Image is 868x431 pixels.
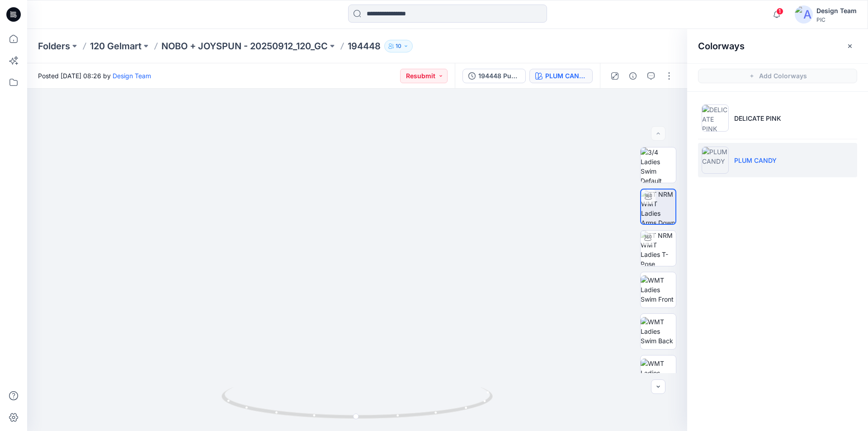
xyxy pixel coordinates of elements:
a: Folders [38,40,70,52]
a: NOBO + JOYSPUN - 20250912_120_GC [161,40,328,52]
img: WMT Ladies Swim Front [641,275,676,304]
img: WMT Ladies Swim Left [641,359,676,387]
img: eyJhbGciOiJIUzI1NiIsImtpZCI6IjAiLCJzbHQiOiJzZXMiLCJ0eXAiOiJKV1QifQ.eyJkYXRhIjp7InR5cGUiOiJzdG9yYW... [120,5,594,431]
button: 10 [384,40,413,52]
span: Posted [DATE] 08:26 by [38,71,151,81]
span: 1 [776,8,783,15]
img: TT NRM WMT Ladies T-Pose [641,231,676,266]
div: 194448 Push up +Diamante Wire Channel [478,71,520,81]
p: PLUM CANDY [734,156,777,165]
img: PLUM CANDY [702,147,729,174]
button: 194448 Push up +Diamante Wire Channel [462,69,526,83]
a: 120 Gelmart [90,40,142,52]
p: 10 [396,41,401,51]
h2: Colorways [698,41,745,52]
img: avatar [795,5,813,24]
img: 3/4 Ladies Swim Default [641,147,676,183]
button: Details [626,69,640,83]
p: DELICATE PINK [734,114,781,123]
div: Design Team [816,5,857,16]
img: WMT Ladies Swim Back [641,317,676,346]
div: PIC [816,16,857,23]
div: PLUM CANDY [545,71,587,81]
img: DELICATE PINK [702,104,729,132]
img: TT NRM WMT Ladies Arms Down [641,189,675,224]
a: Design Team [113,72,151,80]
p: 194448 [348,40,381,52]
button: PLUM CANDY [529,69,593,83]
